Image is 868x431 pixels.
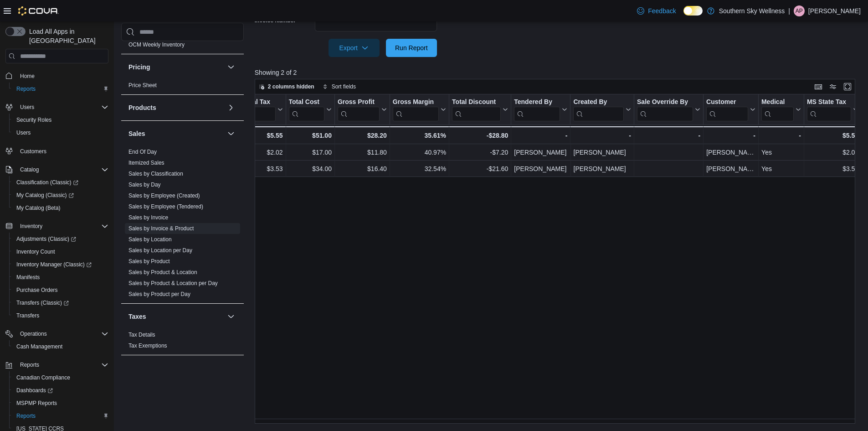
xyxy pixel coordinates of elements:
[2,69,112,82] button: Home
[16,235,76,243] span: Adjustments (Classic)
[761,98,794,121] div: Medical
[128,62,224,72] button: Pricing
[128,247,192,254] a: Sales by Location per Day
[13,83,108,94] span: Reports
[255,81,318,92] button: 2 columns hidden
[9,271,112,284] button: Manifests
[16,359,43,370] button: Reports
[128,312,146,321] h3: Taxes
[393,163,446,174] div: 32.54%
[13,246,108,257] span: Inventory Count
[393,147,446,158] div: 40.97%
[13,272,108,283] span: Manifests
[13,310,108,321] span: Transfers
[13,259,108,270] span: Inventory Manager (Classic)
[226,62,236,73] button: Pricing
[514,98,560,121] div: Tendered By
[2,101,112,114] button: Users
[9,189,112,202] a: My Catalog (Classic)
[706,98,748,107] div: Customer
[573,98,624,107] div: Created By
[13,190,77,201] a: My Catalog (Classic)
[13,114,108,125] span: Security Roles
[288,98,331,121] button: Total Cost
[13,410,39,421] a: Reports
[706,98,755,121] button: Customer
[288,147,331,158] div: $17.00
[9,114,112,126] button: Security Roles
[128,103,156,112] h3: Products
[16,299,69,306] span: Transfers (Classic)
[121,80,244,94] div: Pricing
[9,233,112,245] a: Adjustments (Classic)
[268,83,314,90] span: 2 columns hidden
[128,170,183,177] span: Sales by Classification
[226,128,236,139] button: Sales
[9,309,112,322] button: Transfers
[9,340,112,353] button: Cash Management
[16,102,108,113] span: Users
[13,177,82,188] a: Classification (Classic)
[393,98,439,121] div: Gross Margin
[637,98,693,121] div: Sale Override By
[637,98,693,107] div: Sale Override By
[13,285,62,296] a: Purchase Orders
[9,296,112,309] a: Transfers (Classic)
[16,387,53,394] span: Dashboards
[16,146,50,157] a: Customers
[16,102,38,113] button: Users
[128,291,190,297] a: Sales by Product per Day
[243,98,282,121] button: Total Tax
[128,214,168,221] a: Sales by Invoice
[761,130,801,141] div: -
[20,223,42,230] span: Inventory
[9,371,112,384] button: Canadian Compliance
[573,163,631,174] div: [PERSON_NAME]
[319,81,360,92] button: Sort fields
[226,311,236,322] button: Taxes
[813,81,824,92] button: Keyboard shortcuts
[807,147,858,158] div: $2.02
[255,68,862,77] p: Showing 2 of 2
[2,358,112,371] button: Reports
[128,280,218,286] a: Sales by Product & Location per Day
[128,171,183,177] a: Sales by Classification
[796,5,803,16] span: AP
[16,261,92,268] span: Inventory Manager (Classic)
[807,98,851,121] div: MS State Tax
[332,83,356,90] span: Sort fields
[329,39,380,57] button: Export
[16,374,70,381] span: Canadian Compliance
[13,410,108,421] span: Reports
[16,328,108,339] span: Operations
[842,81,853,92] button: Enter fullscreen
[338,147,387,158] div: $11.80
[20,361,39,369] span: Reports
[128,236,172,243] a: Sales by Location
[761,163,801,174] div: Yes
[452,98,508,121] button: Total Discount
[13,385,56,396] a: Dashboards
[128,225,194,232] a: Sales by Invoice & Product
[573,130,631,141] div: -
[128,82,157,88] a: Price Sheet
[13,285,108,296] span: Purchase Orders
[13,385,108,396] span: Dashboards
[16,164,42,175] button: Catalog
[13,372,108,383] span: Canadian Compliance
[13,127,34,138] a: Users
[128,312,224,321] button: Taxes
[128,129,145,138] h3: Sales
[514,163,567,174] div: [PERSON_NAME]
[16,412,36,420] span: Reports
[128,160,164,166] a: Itemized Sales
[128,148,157,156] span: End Of Day
[13,398,61,409] a: MSPMP Reports
[514,98,560,107] div: Tendered By
[13,83,39,94] a: Reports
[452,130,508,141] div: -$28.80
[13,203,108,213] span: My Catalog (Beta)
[128,192,200,199] span: Sales by Employee (Created)
[16,248,55,255] span: Inventory Count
